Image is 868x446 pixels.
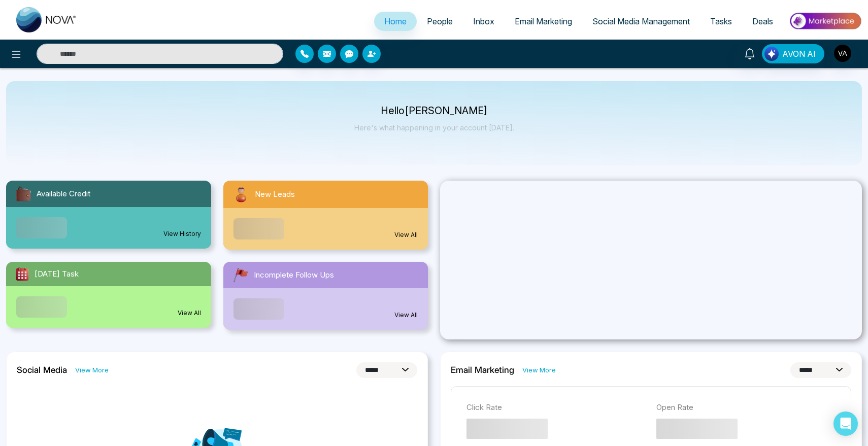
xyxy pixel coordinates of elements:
[37,188,90,200] span: Available Credit
[752,16,773,26] span: Deals
[75,365,109,375] a: View More
[656,402,836,414] p: Open Rate
[231,185,251,204] img: newLeads.svg
[354,107,514,115] p: Hello [PERSON_NAME]
[592,16,690,26] span: Social Media Management
[231,266,250,284] img: followUps.svg
[384,16,407,26] span: Home
[582,12,700,31] a: Social Media Management
[255,189,295,200] span: New Leads
[217,262,435,330] a: Incomplete Follow UpsView All
[463,12,505,31] a: Inbox
[178,308,201,318] a: View All
[217,181,435,250] a: New LeadsView All
[427,16,453,26] span: People
[700,12,742,31] a: Tasks
[515,16,572,26] span: Email Marketing
[394,230,418,239] a: View All
[833,411,858,436] div: Open Intercom Messenger
[762,44,824,63] button: AVON AI
[35,268,79,280] span: [DATE] Task
[764,47,779,61] img: Lead Flow
[354,123,514,132] p: Here's what happening in your account [DATE].
[14,266,30,282] img: todayTask.svg
[782,48,816,60] span: AVON AI
[451,365,514,375] h2: Email Marketing
[522,365,556,375] a: View More
[466,402,646,414] p: Click Rate
[505,12,582,31] a: Email Marketing
[834,45,851,62] img: User Avatar
[473,16,494,26] span: Inbox
[417,12,463,31] a: People
[374,12,417,31] a: Home
[710,16,732,26] span: Tasks
[16,7,77,32] img: Nova CRM Logo
[254,269,334,281] span: Incomplete Follow Ups
[742,12,783,31] a: Deals
[14,185,32,203] img: availableCredit.svg
[394,311,418,320] a: View All
[163,229,201,238] a: View History
[788,10,862,32] img: Market-place.gif
[17,365,67,375] h2: Social Media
